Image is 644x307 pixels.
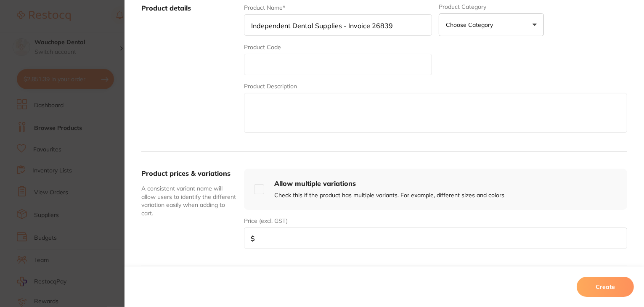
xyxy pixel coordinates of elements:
label: Product details [141,3,237,135]
label: Product Name* [244,4,285,11]
button: Choose Category [439,13,544,36]
label: Product Description [244,83,297,90]
label: Price (excl. GST) [244,217,288,224]
label: Product prices & variations [141,169,231,177]
h4: Allow multiple variations [274,179,504,188]
p: Check this if the product has multiple variants. For example, different sizes and colors [274,191,504,200]
p: A consistent variant name will allow users to identify the different variation easily when adding... [141,185,237,217]
label: Product Category [439,3,544,10]
button: Create [577,277,634,297]
label: Product Code [244,44,281,50]
span: $ [251,235,255,242]
p: Choose Category [446,21,496,29]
